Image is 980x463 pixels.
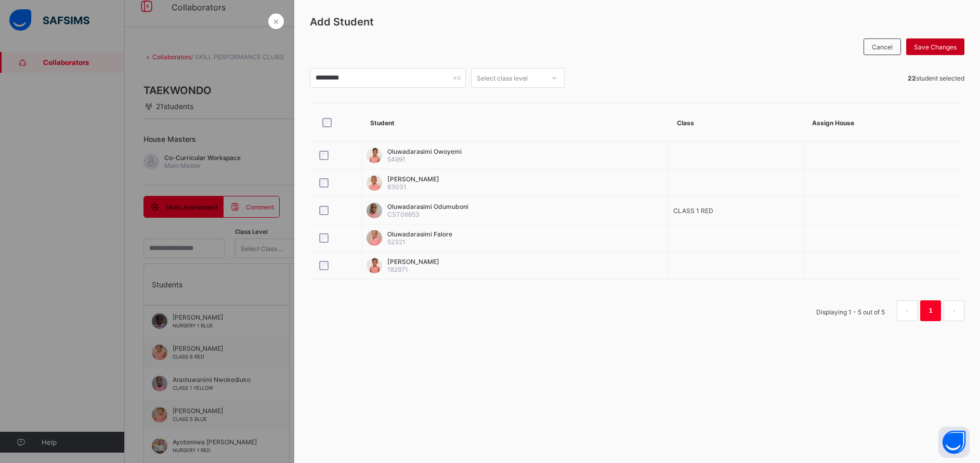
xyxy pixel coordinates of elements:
[387,258,439,266] span: [PERSON_NAME]
[804,104,964,142] th: Assign House
[944,300,964,321] li: 下一页
[897,300,918,321] button: prev page
[897,300,918,321] li: 上一页
[387,266,408,273] span: 182971
[925,304,935,318] a: 1
[387,183,407,191] span: 83031
[387,230,452,238] span: Oluwadarasimi Falore
[477,68,528,88] div: Select class level
[908,74,916,82] b: 22
[387,148,462,155] span: Oluwadarasimi Owoyemi
[914,43,957,51] span: Save Changes
[669,197,804,224] td: CLASS 1 RED
[808,300,893,321] li: Displaying 1 - 5 out of 5
[387,238,406,246] span: 52321
[920,300,941,321] li: 1
[362,104,669,142] th: Student
[938,427,970,458] button: Open asap
[387,210,420,218] span: CST06853
[387,155,406,163] span: 54991
[944,300,964,321] button: next page
[908,74,964,82] span: student selected
[310,16,965,28] span: Add Student
[387,203,468,210] span: Oluwadarasimi Odumuboni
[872,43,893,51] span: Cancel
[669,104,804,142] th: Class
[273,16,279,27] span: ×
[387,175,439,183] span: [PERSON_NAME]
